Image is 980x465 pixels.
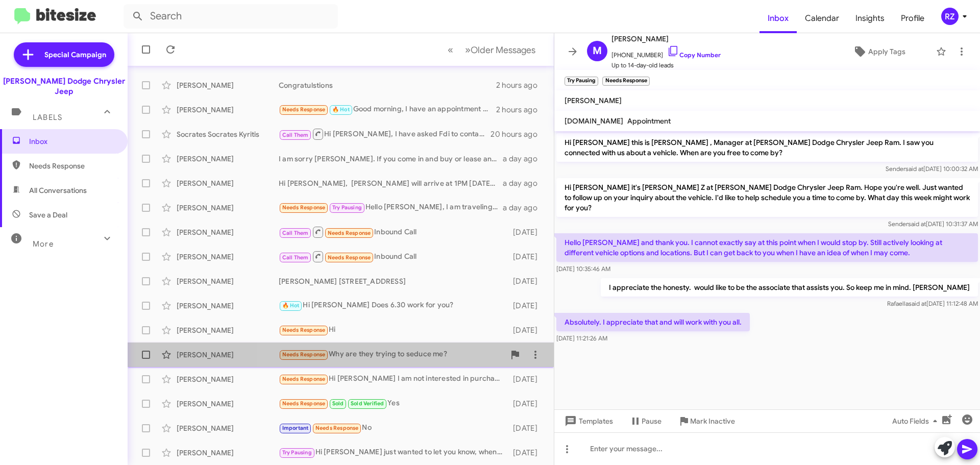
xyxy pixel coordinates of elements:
[279,104,496,115] div: Good morning, I have an appointment with [PERSON_NAME] set for 4 [DATE]. We are approximately 75 ...
[508,325,546,335] div: [DATE]
[554,412,621,430] button: Templates
[279,349,505,360] div: Why are they trying to seduce me?
[556,334,607,342] span: [DATE] 11:21:26 AM
[177,301,279,311] div: [PERSON_NAME]
[177,105,279,115] div: [PERSON_NAME]
[601,278,978,297] p: I appreciate the honesty. would like to be the associate that assists you. So keep me in mind. [P...
[177,325,279,335] div: [PERSON_NAME]
[908,220,926,228] span: said at
[556,133,978,162] p: Hi [PERSON_NAME] this is [PERSON_NAME] , Manager at [PERSON_NAME] Dodge Chrysler Jeep Ram. I saw ...
[177,374,279,384] div: [PERSON_NAME]
[332,400,344,407] span: Sold
[315,425,359,431] span: Needs Response
[503,203,546,213] div: a day ago
[279,154,503,164] div: I am sorry [PERSON_NAME]. If you come in and buy or lease another a car I will give you The $500....
[177,129,279,139] div: Socrates Socrates Kyritis
[496,105,546,115] div: 2 hours ago
[465,43,471,56] span: »
[556,178,978,217] p: Hi [PERSON_NAME] it's [PERSON_NAME] Z at [PERSON_NAME] Dodge Chrysler Jeep Ram. Hope you're well....
[279,300,508,311] div: Hi [PERSON_NAME] Does 6.30 work for you?
[442,39,542,60] nav: Page navigation example
[279,324,508,336] div: Hi
[29,136,116,146] span: Inbox
[593,43,602,59] span: M
[508,423,546,433] div: [DATE]
[279,276,508,286] div: [PERSON_NAME] [STREET_ADDRESS]
[797,4,847,33] a: Calendar
[611,45,721,60] span: [PHONE_NUMBER]
[611,60,721,70] span: Up to 14-day-old leads
[332,204,362,211] span: Try Pausing
[508,399,546,409] div: [DATE]
[508,227,546,237] div: [DATE]
[282,106,326,113] span: Needs Response
[177,80,279,90] div: [PERSON_NAME]
[503,178,546,188] div: a day ago
[556,233,978,262] p: Hello [PERSON_NAME] and thank you. I cannot exactly say at this point when I would stop by. Still...
[503,154,546,164] div: a day ago
[282,425,309,431] span: Important
[29,210,67,220] span: Save a Deal
[508,252,546,262] div: [DATE]
[459,39,542,60] button: Next
[279,128,491,140] div: Hi [PERSON_NAME], I have asked Fdi to contact you [DATE]. We would love to assist you. [PERSON_NAME]
[282,230,309,236] span: Call Them
[279,250,508,263] div: Inbound Call
[868,42,905,61] span: Apply Tags
[124,4,338,29] input: Search
[893,4,933,33] a: Profile
[562,412,613,430] span: Templates
[847,4,893,33] a: Insights
[448,43,453,56] span: «
[887,300,978,307] span: Rafaella [DATE] 11:12:48 AM
[565,116,623,126] span: [DOMAIN_NAME]
[177,203,279,213] div: [PERSON_NAME]
[14,42,114,67] a: Special Campaign
[282,254,309,261] span: Call Them
[627,116,671,126] span: Appointment
[556,265,610,273] span: [DATE] 10:35:46 AM
[279,447,508,458] div: Hi [PERSON_NAME] just wanted to let you know, when you come in to ask for [PERSON_NAME]
[884,412,949,430] button: Auto Fields
[282,302,300,309] span: 🔥 Hot
[442,39,459,60] button: Previous
[491,129,546,139] div: 20 hours ago
[888,220,978,228] span: Sender [DATE] 10:31:37 AM
[177,399,279,409] div: [PERSON_NAME]
[642,412,661,430] span: Pause
[667,51,721,59] a: Copy Number
[177,178,279,188] div: [PERSON_NAME]
[602,77,649,86] small: Needs Response
[282,400,326,407] span: Needs Response
[909,300,926,307] span: said at
[496,80,546,90] div: 2 hours ago
[279,226,508,238] div: Inbound Call
[279,373,508,385] div: Hi [PERSON_NAME] I am not interested in purchasing a vehicle. I'm looking to return the current 2...
[508,276,546,286] div: [DATE]
[905,165,923,173] span: said at
[177,350,279,360] div: [PERSON_NAME]
[892,412,941,430] span: Auto Fields
[177,252,279,262] div: [PERSON_NAME]
[670,412,743,430] button: Mark Inactive
[282,204,326,211] span: Needs Response
[508,448,546,458] div: [DATE]
[177,276,279,286] div: [PERSON_NAME]
[826,42,931,61] button: Apply Tags
[508,374,546,384] div: [DATE]
[941,8,959,25] div: RZ
[565,77,598,86] small: Try Pausing
[759,4,797,33] span: Inbox
[279,178,503,188] div: Hi [PERSON_NAME], [PERSON_NAME] will arrive at 1PM [DATE]. Let me ask you a question. Are you pre...
[44,50,106,60] span: Special Campaign
[177,227,279,237] div: [PERSON_NAME]
[328,254,371,261] span: Needs Response
[508,301,546,311] div: [DATE]
[690,412,735,430] span: Mark Inactive
[177,423,279,433] div: [PERSON_NAME]
[279,202,503,213] div: Hello [PERSON_NAME], I am traveling this week. Maybe someday next week
[332,106,350,113] span: 🔥 Hot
